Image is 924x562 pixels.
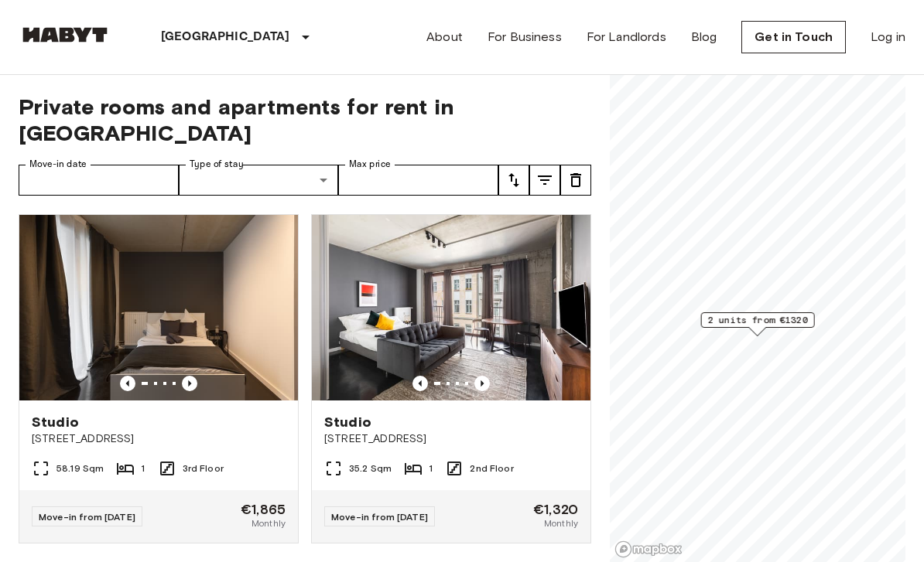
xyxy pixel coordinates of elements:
[331,511,428,523] span: Move-in from [DATE]
[252,516,286,530] span: Monthly
[324,431,578,447] span: [STREET_ADDRESS]
[474,376,490,391] button: Previous image
[426,28,463,46] a: About
[182,376,197,391] button: Previous image
[183,462,224,475] span: 3rd Floor
[544,516,578,530] span: Monthly
[19,215,298,400] img: Marketing picture of unit DE-01-049-013-01H
[312,215,590,400] img: Marketing picture of unit DE-01-049-004-01H
[871,28,905,46] a: Log in
[498,165,529,196] button: tune
[19,165,179,196] input: Choose date
[19,27,111,43] img: Habyt
[161,28,290,46] p: [GEOGRAPHIC_DATA]
[470,462,513,475] span: 2nd Floor
[349,158,391,171] label: Max price
[349,462,392,475] span: 35.2 Sqm
[412,376,428,391] button: Previous image
[741,21,846,53] a: Get in Touch
[32,413,79,431] span: Studio
[529,165,560,196] button: tune
[691,28,717,46] a: Blog
[39,511,135,523] span: Move-in from [DATE]
[241,502,286,516] span: €1,865
[141,462,145,475] span: 1
[614,540,683,558] a: Mapbox logo
[19,94,591,146] span: Private rooms and apartments for rent in [GEOGRAPHIC_DATA]
[190,158,244,171] label: Type of stay
[29,158,87,171] label: Move-in date
[708,313,808,327] span: 2 units from €1320
[19,214,299,543] a: Marketing picture of unit DE-01-049-013-01HPrevious imagePrevious imageStudio[STREET_ADDRESS]58.1...
[560,165,591,196] button: tune
[488,28,562,46] a: For Business
[533,502,578,516] span: €1,320
[701,312,815,336] div: Map marker
[311,214,591,543] a: Marketing picture of unit DE-01-049-004-01HPrevious imagePrevious imageStudio[STREET_ADDRESS]35.2...
[587,28,666,46] a: For Landlords
[120,376,135,391] button: Previous image
[32,431,286,447] span: [STREET_ADDRESS]
[56,462,104,475] span: 58.19 Sqm
[324,413,371,431] span: Studio
[429,462,433,475] span: 1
